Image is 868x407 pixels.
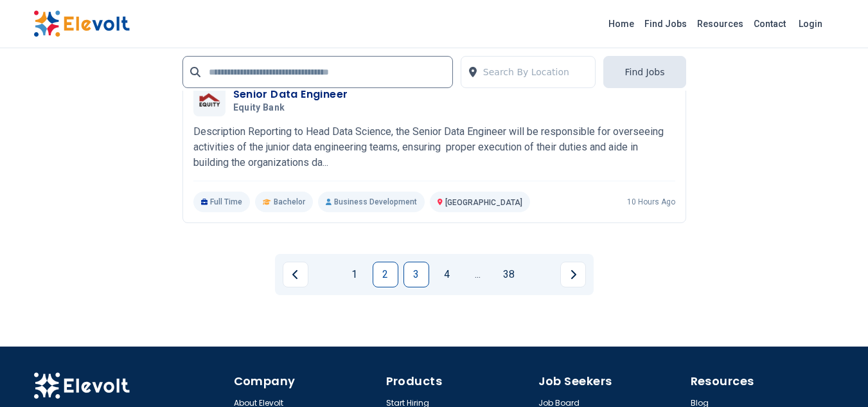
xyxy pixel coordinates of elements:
a: Page 1 [342,262,368,287]
p: 10 hours ago [627,197,675,207]
ul: Pagination [283,262,586,287]
a: Next page [560,262,586,287]
a: Jump forward [465,262,491,287]
span: Equity Bank [233,102,285,114]
h4: Products [386,372,531,390]
a: Find Jobs [639,14,692,34]
a: Login [791,11,830,37]
p: Business Development [318,192,425,212]
a: Equity BankSenior Data EngineerEquity BankDescription Reporting to Head Data Science, the Senior ... [193,84,675,212]
p: Full Time [193,192,251,212]
a: Previous page [283,262,308,287]
a: Resources [692,14,748,34]
iframe: Chat Widget [804,345,868,407]
a: Page 2 is your current page [373,262,398,287]
h4: Resources [691,372,835,390]
span: Bachelor [274,197,305,207]
p: Description Reporting to Head Data Science, the Senior Data Engineer will be responsible for over... [193,124,675,170]
a: Page 3 [403,262,429,287]
img: Equity Bank [197,91,222,109]
a: Page 4 [434,262,460,287]
button: Find Jobs [603,56,686,88]
h4: Job Seekers [538,372,683,390]
a: Home [603,14,639,34]
span: [GEOGRAPHIC_DATA] [445,198,522,207]
h3: Senior Data Engineer [233,87,348,102]
a: Page 38 [496,262,522,287]
img: Elevolt [33,372,130,399]
h4: Company [234,372,378,390]
img: Elevolt [33,10,130,37]
a: Contact [748,14,791,34]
